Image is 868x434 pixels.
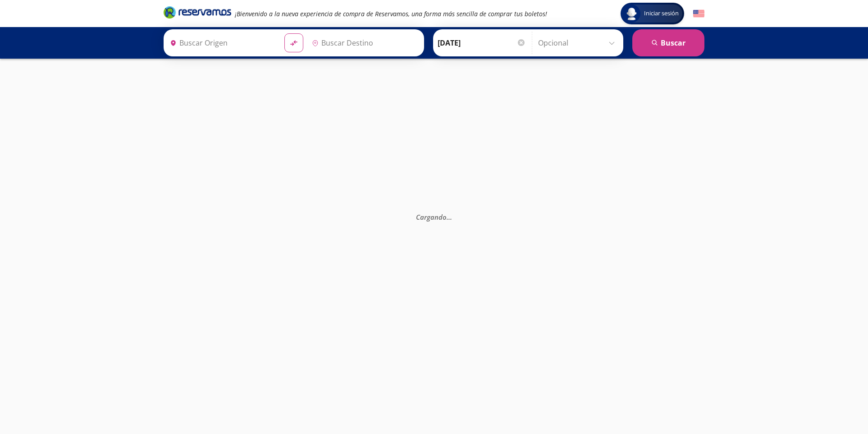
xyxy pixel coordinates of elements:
span: Iniciar sesión [640,9,682,18]
a: Brand Logo [164,5,231,22]
button: Buscar [632,29,704,56]
span: . [450,212,452,222]
em: Cargando [416,212,452,222]
span: . [447,212,448,222]
input: Buscar Destino [308,32,419,54]
input: Opcional [538,32,619,54]
iframe: Messagebird Livechat Widget [816,382,859,425]
button: English [693,8,704,19]
input: Elegir Fecha [438,32,526,54]
span: . [448,212,450,222]
input: Buscar Origen [166,32,277,54]
i: Brand Logo [164,5,231,19]
em: ¡Bienvenido a la nueva experiencia de compra de Reservamos, una forma más sencilla de comprar tus... [235,9,547,18]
